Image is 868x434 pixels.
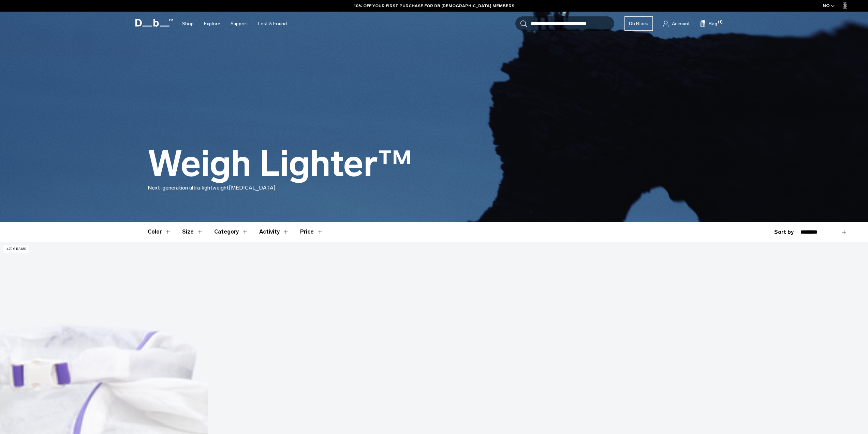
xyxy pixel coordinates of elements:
[663,19,690,28] a: Account
[182,12,194,36] a: Shop
[229,184,277,191] span: [MEDICAL_DATA].
[148,222,171,242] button: Toggle Filter
[259,222,289,242] button: Toggle Filter
[718,19,723,25] span: (1)
[3,246,29,253] p: 470 grams
[709,20,717,27] span: Bag
[624,16,653,31] a: Db Black
[300,222,323,242] button: Toggle Price
[148,144,412,184] h1: Weigh Lighter™
[204,12,220,36] a: Explore
[177,12,292,36] nav: Main Navigation
[672,20,690,27] span: Account
[231,12,248,36] a: Support
[182,222,203,242] button: Toggle Filter
[258,12,287,36] a: Lost & Found
[700,19,717,28] button: Bag (1)
[214,222,248,242] button: Toggle Filter
[148,184,229,191] span: Next-generation ultra-lightweight
[354,3,514,9] a: 10% OFF YOUR FIRST PURCHASE FOR DB [DEMOGRAPHIC_DATA] MEMBERS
